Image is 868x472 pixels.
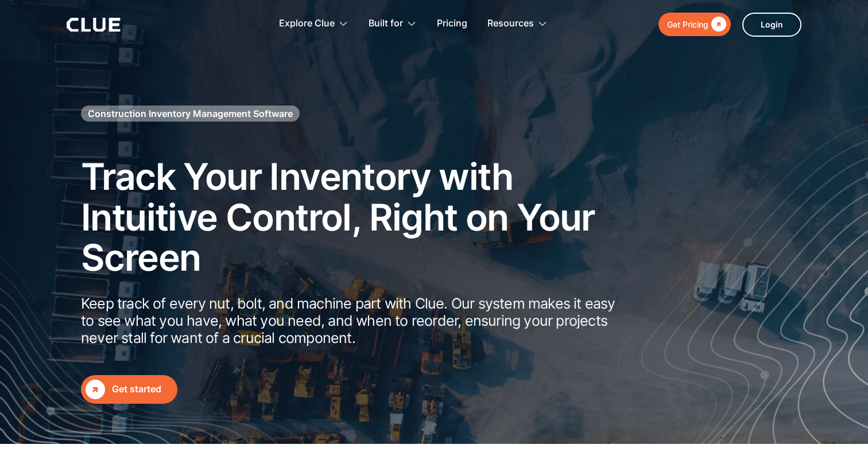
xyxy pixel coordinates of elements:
[667,17,708,32] div: Get Pricing
[88,107,293,120] h1: Construction Inventory Management Software
[279,6,335,42] div: Explore Clue
[487,6,534,42] div: Resources
[112,382,173,396] div: Get started
[81,157,626,278] h2: Track Your Inventory with Intuitive Control, Right on Your Screen
[81,295,626,346] p: Keep track of every nut, bolt, and machine part with Clue. Our system makes it easy to see what y...
[658,13,731,36] a: Get Pricing
[708,17,726,32] div: 
[81,375,177,404] a: Get started
[487,6,548,42] div: Resources
[279,6,348,42] div: Explore Clue
[437,6,467,42] a: Pricing
[86,380,105,399] div: 
[369,6,417,42] div: Built for
[369,6,403,42] div: Built for
[742,13,801,37] a: Login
